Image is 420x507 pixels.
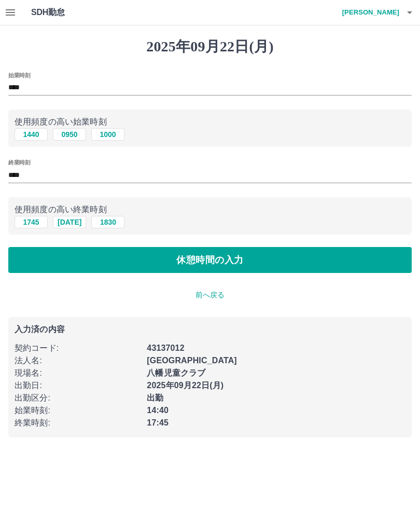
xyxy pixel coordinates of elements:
[8,290,412,300] p: 前へ戻る
[8,71,30,79] label: 始業時刻
[15,379,141,392] p: 出勤日 :
[53,216,86,228] button: [DATE]
[15,354,141,367] p: 法人名 :
[15,342,141,354] p: 契約コード :
[147,368,205,377] b: 八幡児童クラブ
[91,128,124,141] button: 1000
[147,381,223,390] b: 2025年09月22日(月)
[15,404,141,417] p: 始業時刻 :
[15,325,405,334] p: 入力済の内容
[8,38,412,56] h1: 2025年09月22日(月)
[147,393,163,402] b: 出勤
[53,128,86,141] button: 0950
[15,417,141,429] p: 終業時刻 :
[15,203,405,216] p: 使用頻度の高い終業時刻
[147,406,169,415] b: 14:40
[147,344,184,352] b: 43137012
[15,367,141,379] p: 現場名 :
[8,247,412,273] button: 休憩時間の入力
[15,216,48,228] button: 1745
[15,116,405,128] p: 使用頻度の高い始業時刻
[15,392,141,404] p: 出勤区分 :
[15,128,48,141] button: 1440
[147,418,169,427] b: 17:45
[147,356,237,365] b: [GEOGRAPHIC_DATA]
[91,216,124,228] button: 1830
[8,159,30,167] label: 終業時刻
